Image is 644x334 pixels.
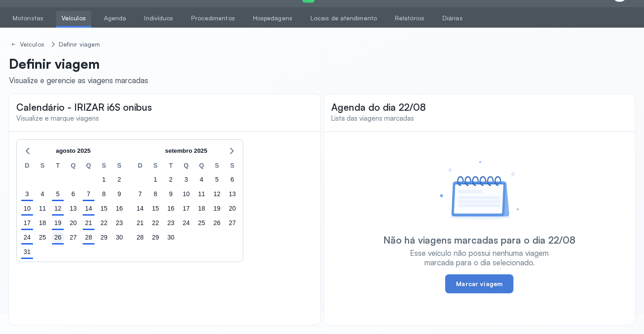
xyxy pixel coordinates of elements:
div: sábado, 20 de set. de 2025 [226,202,239,215]
div: sexta-feira, 29 de ago. de 2025 [98,231,110,244]
span: setembro 2025 [165,144,207,158]
div: Não há viagens marcadas para o dia 22/08 [383,234,575,246]
a: Procedimentos [186,11,240,26]
div: S [225,160,240,172]
div: sexta-feira, 8 de ago. de 2025 [98,188,110,200]
a: Hospedagens [248,11,298,26]
div: terça-feira, 12 de ago. de 2025 [52,202,64,215]
div: sexta-feira, 26 de set. de 2025 [211,216,223,229]
div: segunda-feira, 11 de ago. de 2025 [36,202,49,215]
img: Imagem de que indica que não há viagens marcadas [440,161,519,220]
div: Esse veículo não possui nenhuma viagem marcada para o dia selecionado. [410,248,549,268]
div: quinta-feira, 18 de set. de 2025 [195,202,208,215]
div: terça-feira, 23 de set. de 2025 [165,216,177,229]
div: quinta-feira, 11 de set. de 2025 [195,188,208,200]
div: sábado, 23 de ago. de 2025 [113,216,126,229]
div: T [50,160,66,172]
div: quinta-feira, 21 de ago. de 2025 [82,216,95,229]
div: sábado, 27 de set. de 2025 [226,216,239,229]
button: Marcar viagem [445,274,513,293]
div: D [19,160,35,172]
div: terça-feira, 16 de set. de 2025 [165,202,177,215]
div: domingo, 31 de ago. de 2025 [21,245,33,258]
div: domingo, 3 de ago. de 2025 [21,188,33,200]
a: Indivíduos [139,11,179,26]
div: domingo, 7 de set. de 2025 [134,188,146,200]
div: domingo, 14 de set. de 2025 [134,202,146,215]
div: sábado, 13 de set. de 2025 [226,188,239,200]
div: segunda-feira, 8 de set. de 2025 [149,188,162,200]
div: sábado, 9 de ago. de 2025 [113,188,126,200]
button: setembro 2025 [161,144,211,158]
div: terça-feira, 9 de set. de 2025 [165,188,177,200]
div: terça-feira, 30 de set. de 2025 [165,231,177,244]
div: Q [81,160,96,172]
span: Calendário - IRIZAR i6S onibus [16,101,152,113]
div: Q [194,160,209,172]
a: Definir viagem [57,39,102,50]
div: quarta-feira, 17 de set. de 2025 [180,202,193,215]
div: Definir viagem [59,41,100,48]
div: quinta-feira, 28 de ago. de 2025 [82,231,95,244]
div: terça-feira, 26 de ago. de 2025 [52,231,64,244]
div: segunda-feira, 29 de set. de 2025 [149,231,162,244]
div: segunda-feira, 18 de ago. de 2025 [36,216,49,229]
div: sábado, 30 de ago. de 2025 [113,231,126,244]
div: sábado, 6 de set. de 2025 [226,173,239,186]
div: domingo, 17 de ago. de 2025 [21,216,33,229]
div: segunda-feira, 1 de set. de 2025 [149,173,162,186]
div: quarta-feira, 10 de set. de 2025 [180,188,193,200]
div: S [35,160,50,172]
div: quinta-feira, 25 de set. de 2025 [195,216,208,229]
div: sexta-feira, 15 de ago. de 2025 [98,202,110,215]
div: T [163,160,179,172]
div: Veículos [20,41,46,48]
div: sexta-feira, 22 de ago. de 2025 [98,216,110,229]
div: quarta-feira, 3 de set. de 2025 [180,173,193,186]
a: Veículos [56,11,91,26]
div: segunda-feira, 15 de set. de 2025 [149,202,162,215]
a: Diárias [437,11,468,26]
div: quarta-feira, 20 de ago. de 2025 [67,216,80,229]
div: quinta-feira, 7 de ago. de 2025 [82,188,95,200]
div: segunda-feira, 25 de ago. de 2025 [36,231,49,244]
span: Agenda do dia 22/08 [331,101,426,113]
div: sexta-feira, 12 de set. de 2025 [211,188,223,200]
div: sexta-feira, 5 de set. de 2025 [211,173,223,186]
div: Q [179,160,194,172]
div: quarta-feira, 24 de set. de 2025 [180,216,193,229]
a: Motoristas [7,11,49,26]
div: quarta-feira, 27 de ago. de 2025 [67,231,80,244]
div: S [209,160,225,172]
div: S [112,160,127,172]
div: domingo, 21 de set. de 2025 [134,216,146,229]
div: sábado, 16 de ago. de 2025 [113,202,126,215]
span: Visualize e marque viagens [16,114,99,122]
a: Relatórios [390,11,430,26]
div: D [132,160,148,172]
span: agosto 2025 [56,144,90,158]
div: domingo, 28 de set. de 2025 [134,231,146,244]
button: agosto 2025 [52,144,94,158]
div: Q [66,160,81,172]
div: sexta-feira, 1 de ago. de 2025 [98,173,110,186]
div: domingo, 10 de ago. de 2025 [21,202,33,215]
a: Veículos [9,39,48,50]
div: Visualize e gerencie as viagens marcadas [9,75,148,85]
a: Locais de atendimento [305,11,382,26]
div: sábado, 2 de ago. de 2025 [113,173,126,186]
div: quinta-feira, 4 de set. de 2025 [195,173,208,186]
div: segunda-feira, 4 de ago. de 2025 [36,188,49,200]
div: sexta-feira, 19 de set. de 2025 [211,202,223,215]
div: domingo, 24 de ago. de 2025 [21,231,33,244]
div: quinta-feira, 14 de ago. de 2025 [82,202,95,215]
div: quarta-feira, 13 de ago. de 2025 [67,202,80,215]
div: quarta-feira, 6 de ago. de 2025 [67,188,80,200]
div: S [96,160,112,172]
div: segunda-feira, 22 de set. de 2025 [149,216,162,229]
div: terça-feira, 19 de ago. de 2025 [52,216,64,229]
a: Agenda [99,11,132,26]
span: Lista das viagens marcadas [331,114,414,122]
div: S [148,160,163,172]
div: terça-feira, 2 de set. de 2025 [165,173,177,186]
